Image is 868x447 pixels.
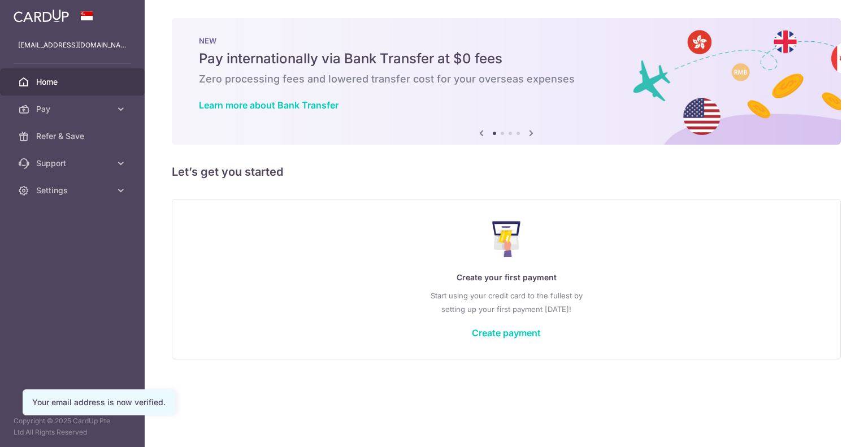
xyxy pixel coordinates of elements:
[199,72,814,86] h6: Zero processing fees and lowered transfer cost for your overseas expenses
[195,271,818,284] p: Create your first payment
[172,18,841,145] img: Bank transfer banner
[199,36,814,45] p: NEW
[199,99,338,111] a: Learn more about Bank Transfer
[472,327,541,338] a: Create payment
[36,103,111,115] span: Pay
[492,221,521,257] img: Make Payment
[32,397,166,408] div: Your email address is now verified.
[18,40,127,51] p: [EMAIL_ADDRESS][DOMAIN_NAME]
[36,131,111,142] span: Refer & Save
[172,163,841,181] h5: Let’s get you started
[199,50,814,68] h5: Pay internationally via Bank Transfer at $0 fees
[36,185,111,196] span: Settings
[36,76,111,88] span: Home
[14,9,69,23] img: CardUp
[36,158,111,169] span: Support
[195,289,818,316] p: Start using your credit card to the fullest by setting up your first payment [DATE]!
[796,413,857,441] iframe: Opens a widget where you can find more information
